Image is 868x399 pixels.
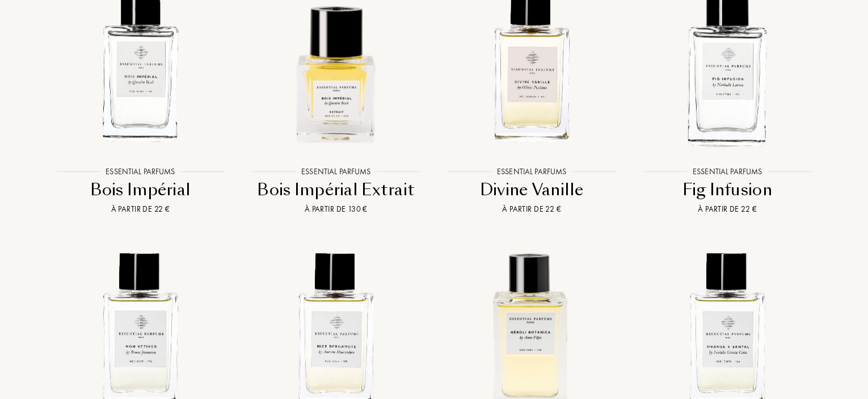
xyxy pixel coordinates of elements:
[243,179,429,201] div: Bois Impérial Extrait
[634,203,821,215] div: À partir de 22 €
[439,179,625,201] div: Divine Vanille
[687,165,768,177] div: Essential Parfums
[100,165,180,177] div: Essential Parfums
[47,179,234,201] div: Bois Impérial
[47,203,234,215] div: À partir de 22 €
[439,203,625,215] div: À partir de 22 €
[491,165,572,177] div: Essential Parfums
[243,203,429,215] div: À partir de 130 €
[634,179,821,201] div: Fig Infusion
[296,165,376,177] div: Essential Parfums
